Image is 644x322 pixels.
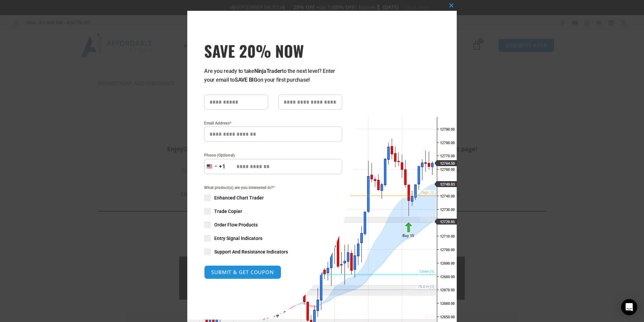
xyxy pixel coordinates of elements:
[621,299,637,315] div: Open Intercom Messenger
[235,77,257,83] strong: SAVE BIG
[214,235,262,242] span: Entry Signal Indicators
[204,184,342,191] span: What product(s) are you interested in?
[254,68,282,74] strong: NinjaTrader
[204,235,342,242] label: Entry Signal Indicators
[219,162,226,171] div: +1
[214,194,264,201] span: Enhanced Chart Trader
[204,41,342,60] span: SAVE 20% NOW
[204,221,342,228] label: Order Flow Products
[204,67,342,84] p: Are you ready to take to the next level? Enter your email to on your first purchase!
[204,152,342,159] label: Phone (Optional)
[214,221,258,228] span: Order Flow Products
[204,159,226,174] button: Selected country
[204,265,281,279] button: SUBMIT & GET COUPON
[214,248,288,255] span: Support And Resistance Indicators
[204,194,342,201] label: Enhanced Chart Trader
[204,248,342,255] label: Support And Resistance Indicators
[214,208,242,215] span: Trade Copier
[204,120,342,127] label: Email Address
[204,208,342,215] label: Trade Copier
